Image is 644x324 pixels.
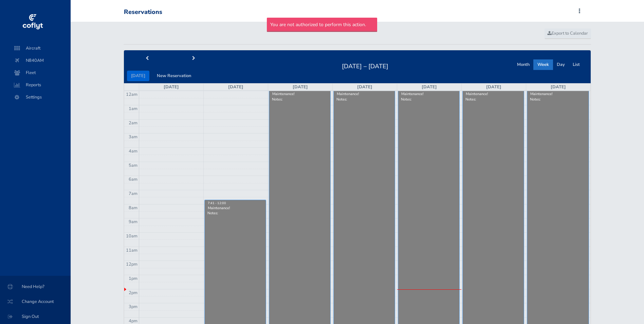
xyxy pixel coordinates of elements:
[228,84,243,90] a: [DATE]
[530,91,586,96] div: Maintenance!
[127,71,149,81] button: [DATE]
[21,12,44,32] img: coflyt logo
[129,134,137,140] span: 3am
[129,219,137,225] span: 9am
[401,91,457,96] div: Maintenance!
[530,97,586,102] p: Notes:
[8,295,62,308] span: Change Account
[336,91,392,96] div: Maintenance!
[126,233,137,239] span: 10am
[8,281,62,293] span: Need Help?
[12,79,64,91] span: Reports
[129,120,137,126] span: 2am
[357,84,372,90] a: [DATE]
[401,97,457,102] p: Notes:
[12,91,64,103] span: Settings
[533,59,553,70] button: Week
[548,30,588,36] span: Export to Calendar
[124,53,171,64] button: prev
[513,59,534,70] button: Month
[267,18,377,32] div: You are not authorized to perform this action.
[126,91,137,97] span: 12am
[129,275,137,282] span: 1pm
[164,84,179,90] a: [DATE]
[553,59,569,70] button: Day
[129,318,137,324] span: 4pm
[336,97,392,102] p: Notes:
[129,290,137,296] span: 2pm
[207,211,263,216] p: Notes:
[129,106,137,112] span: 1am
[272,97,328,102] p: Notes:
[422,84,437,90] a: [DATE]
[208,201,226,205] span: 7:41 - 12:00
[126,261,137,267] span: 12pm
[8,310,62,323] span: Sign Out
[465,91,521,96] div: Maintenance!
[545,29,591,39] a: Export to Calendar
[465,97,521,102] p: Notes:
[551,84,566,90] a: [DATE]
[569,59,584,70] button: List
[129,205,137,211] span: 8am
[170,53,217,64] button: next
[12,42,64,54] span: Aircraft
[129,176,137,182] span: 6am
[129,191,137,197] span: 7am
[12,67,64,79] span: Fleet
[12,54,64,67] span: N840AM
[129,148,137,154] span: 4am
[338,61,392,70] h2: [DATE] – [DATE]
[207,205,263,211] div: Maintenance!
[129,162,137,168] span: 5am
[129,304,137,310] span: 3pm
[486,84,501,90] a: [DATE]
[153,71,195,81] button: New Reservation
[126,247,137,253] span: 11am
[272,91,328,96] div: Maintenance!
[124,8,162,16] div: Reservations
[293,84,308,90] a: [DATE]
